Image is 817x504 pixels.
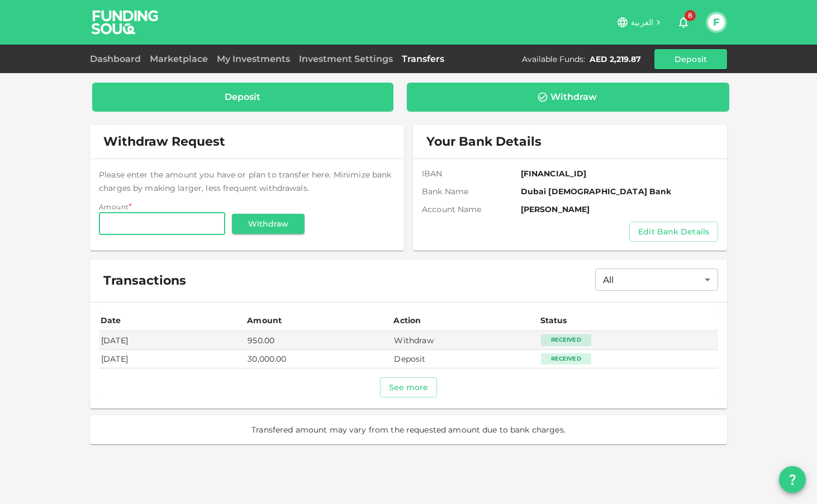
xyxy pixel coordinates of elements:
a: My Investments [212,54,294,64]
a: Investment Settings [294,54,397,64]
span: Withdraw Request [103,134,225,150]
div: Status [540,314,568,327]
span: Transfered amount may vary from the requested amount due to bank charges. [251,424,566,435]
a: Deposit [92,83,393,112]
span: Bank Name [422,186,521,197]
a: Dashboard [90,54,145,64]
button: F [708,14,725,31]
td: [DATE] [99,350,245,368]
span: Account name [422,204,521,215]
td: [DATE] [99,331,245,349]
div: All [595,268,718,291]
span: [FINANCIAL_ID] [521,168,718,179]
button: 8 [672,11,695,33]
div: Received [541,353,591,364]
td: Deposit [392,350,538,368]
input: amount [99,213,225,235]
div: Deposit [225,92,260,103]
button: Edit Bank Details [629,222,718,242]
button: Withdraw [232,214,305,234]
span: IBAN [422,168,521,179]
td: 950.00 [245,331,392,349]
span: العربية [631,17,653,27]
button: Deposit [654,49,727,69]
span: Please enter the amount you have or plan to transfer here. Minimize bank charges by making larger... [99,170,391,193]
button: question [779,466,806,493]
a: Marketplace [145,54,212,64]
a: Withdraw [407,83,730,112]
div: Withdraw [550,92,597,103]
span: Transactions [103,273,186,289]
a: Transfers [397,54,449,64]
div: Available Funds : [522,54,585,65]
span: Dubai [DEMOGRAPHIC_DATA] Bank [521,186,718,197]
div: AED 2,219.87 [590,54,641,65]
td: 30,000.00 [245,350,392,368]
span: 8 [685,10,696,21]
div: Date [101,314,123,327]
span: Amount [99,203,129,211]
div: Action [393,314,421,327]
td: Withdraw [392,331,538,349]
div: Amount [247,314,282,327]
button: See more [380,377,438,397]
span: [PERSON_NAME] [521,204,718,215]
div: Received [541,334,591,345]
span: Your Bank Details [426,134,541,150]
